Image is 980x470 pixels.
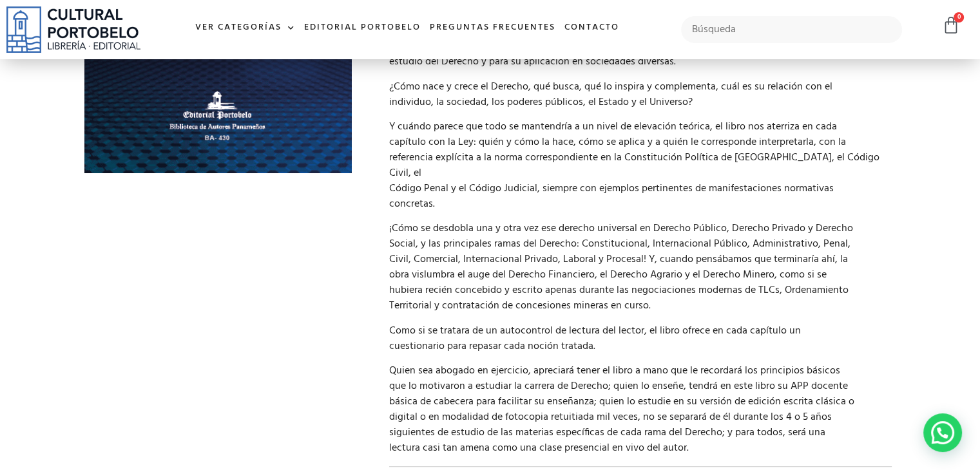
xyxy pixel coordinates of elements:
p: Y cuándo parece que todo se mantendría a un nivel de elevación teórica, el libro nos aterriza en ... [389,119,892,212]
p: El autor no oculta su preferencia filosófica por una perspectiva humanista y jusnaturalista del D... [389,23,892,70]
a: Ver Categorías [191,14,300,42]
a: Editorial Portobelo [300,14,425,42]
input: Búsqueda [681,16,902,43]
p: Quien sea abogado en ejercicio, apreciará tener el libro a mano que le recordará los principios b... [389,363,892,456]
p: ¿Cómo nace y crece el Derecho, qué busca, qué lo inspira y complementa, cuál es su relación con e... [389,79,892,110]
div: Contactar por WhatsApp [923,413,962,452]
span: 0 [954,12,964,23]
p: ¡Cómo se desdobla una y otra vez ese derecho universal en Derecho Público, Derecho Privado y Dere... [389,221,892,314]
a: Preguntas frecuentes [425,14,560,42]
a: 0 [942,16,960,35]
a: Contacto [560,14,624,42]
p: Como si se tratara de un autocontrol de lectura del lector, el libro ofrece en cada capítulo un c... [389,323,892,354]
